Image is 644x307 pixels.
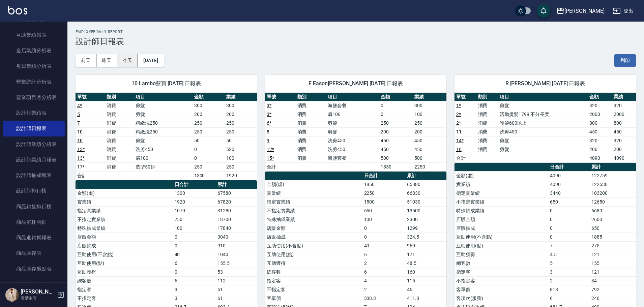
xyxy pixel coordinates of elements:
[498,136,588,145] td: 剪髮
[455,154,476,162] td: 合計
[296,119,326,127] td: 消費
[225,93,257,101] th: 業績
[498,145,588,154] td: 剪髮
[193,145,225,154] td: 0
[76,233,173,241] td: 店販金額
[362,276,405,285] td: 4
[265,215,362,224] td: 特殊抽成業績
[413,154,446,162] td: 500
[362,206,405,215] td: 650
[216,276,257,285] td: 112
[173,197,216,206] td: 1920
[548,197,590,206] td: 650
[296,136,326,145] td: 消費
[590,294,636,303] td: 246
[476,136,498,145] td: 消費
[476,119,498,127] td: 消費
[134,101,192,110] td: 剪髮
[216,224,257,233] td: 17840
[76,224,173,233] td: 特殊抽成業績
[362,285,405,294] td: 2
[265,241,362,250] td: 互助使用(不含點)
[134,145,192,154] td: 洗剪450
[105,154,134,162] td: 消費
[134,127,192,136] td: 精緻洗250
[193,101,225,110] td: 300
[216,197,257,206] td: 67820
[134,162,192,171] td: 造型50起
[3,199,65,214] a: 商品銷售排行榜
[3,27,65,43] a: 互助業績報表
[173,215,216,224] td: 750
[3,90,65,105] a: 營業項目月分析表
[590,189,636,197] td: 103200
[405,276,446,285] td: 115
[76,171,105,180] td: 合計
[548,206,590,215] td: 0
[548,276,590,285] td: 2
[216,250,257,259] td: 1040
[379,154,413,162] td: 500
[405,241,446,250] td: 960
[173,189,216,197] td: 1300
[588,119,612,127] td: 800
[76,37,636,46] h3: 設計師日報表
[225,145,257,154] td: 520
[76,285,173,294] td: 指定客
[590,180,636,189] td: 122530
[413,101,446,110] td: 300
[265,259,362,268] td: 互助獲得
[588,136,612,145] td: 320
[590,241,636,250] td: 275
[590,250,636,259] td: 121
[548,233,590,241] td: 0
[76,206,173,215] td: 指定實業績
[379,119,413,127] td: 250
[413,145,446,154] td: 450
[413,119,446,127] td: 250
[3,230,65,245] a: 商品進銷貨報表
[498,93,588,101] th: 項目
[105,110,134,119] td: 消費
[548,285,590,294] td: 818
[326,119,379,127] td: 剪髮
[413,93,446,101] th: 業績
[296,93,326,101] th: 類別
[3,245,65,261] a: 商品庫存表
[548,259,590,268] td: 5
[3,277,65,292] a: 會員卡銷售報表
[455,206,548,215] td: 特殊抽成業績
[590,163,636,172] th: 累計
[362,241,405,250] td: 40
[273,80,438,87] span: E Eason[PERSON_NAME] [DATE] 日報表
[76,54,96,67] button: 前天
[590,197,636,206] td: 12650
[405,172,446,180] th: 累計
[590,268,636,276] td: 121
[455,294,548,303] td: 客項次(服務)
[173,285,216,294] td: 3
[173,241,216,250] td: 0
[265,206,362,215] td: 不指定實業績
[193,154,225,162] td: 0
[3,43,65,58] a: 全店業績分析表
[3,136,65,152] a: 設計師業績分析表
[362,189,405,197] td: 2250
[455,171,548,180] td: 金額(虛)
[405,189,446,197] td: 66830
[225,162,257,171] td: 250
[612,119,636,127] td: 800
[362,197,405,206] td: 1500
[76,197,173,206] td: 實業績
[296,154,326,162] td: 消費
[193,162,225,171] td: 250
[554,4,607,18] button: [PERSON_NAME]
[105,101,134,110] td: 消費
[588,93,612,101] th: 金額
[3,121,65,136] a: 設計師日報表
[138,54,164,67] button: [DATE]
[463,80,628,87] span: R [PERSON_NAME] [DATE] 日報表
[405,285,446,294] td: 45
[265,197,362,206] td: 指定實業績
[265,276,362,285] td: 指定客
